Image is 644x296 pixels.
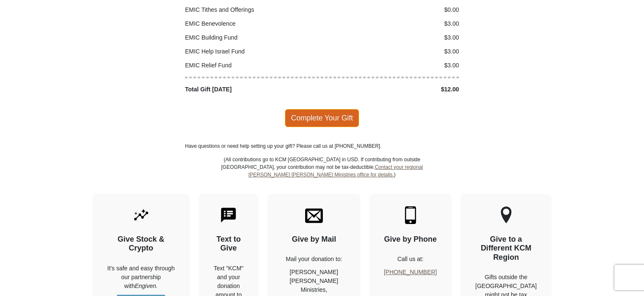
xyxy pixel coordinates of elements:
h4: Give to a Different KCM Region [475,235,537,262]
span: Complete Your Gift [285,109,360,127]
div: $3.00 [322,61,464,70]
div: $3.00 [322,47,464,56]
div: $0.00 [322,5,464,14]
img: give-by-stock.svg [132,206,150,224]
a: [PHONE_NUMBER] [384,269,437,275]
div: Total Gift [DATE] [181,85,322,94]
div: $3.00 [322,33,464,42]
img: text-to-give.svg [220,206,237,224]
h4: Give by Phone [384,235,437,244]
h4: Give Stock & Crypto [107,235,175,253]
div: EMIC Building Fund [181,33,322,42]
img: mobile.svg [402,206,419,224]
img: other-region [500,206,512,224]
div: $12.00 [322,85,464,94]
img: envelope.svg [305,206,323,224]
p: Call us at: [384,255,437,264]
p: It's safe and easy through our partnership with [107,264,175,291]
div: $3.00 [322,19,464,28]
p: (All contributions go to KCM [GEOGRAPHIC_DATA] in USD. If contributing from outside [GEOGRAPHIC_D... [221,156,423,194]
h4: Give by Mail [282,235,346,244]
div: EMIC Benevolence [181,19,322,28]
a: Contact your regional [PERSON_NAME] [PERSON_NAME] Ministries office for details. [248,164,423,178]
p: Have questions or need help setting up your gift? Please call us at [PHONE_NUMBER]. [185,142,459,150]
h4: Text to Give [213,235,244,253]
div: EMIC Tithes and Offerings [181,5,322,14]
div: EMIC Help Israel Fund [181,47,322,56]
i: Engiven. [135,283,158,289]
div: EMIC Relief Fund [181,61,322,70]
p: Mail your donation to: [282,255,346,264]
